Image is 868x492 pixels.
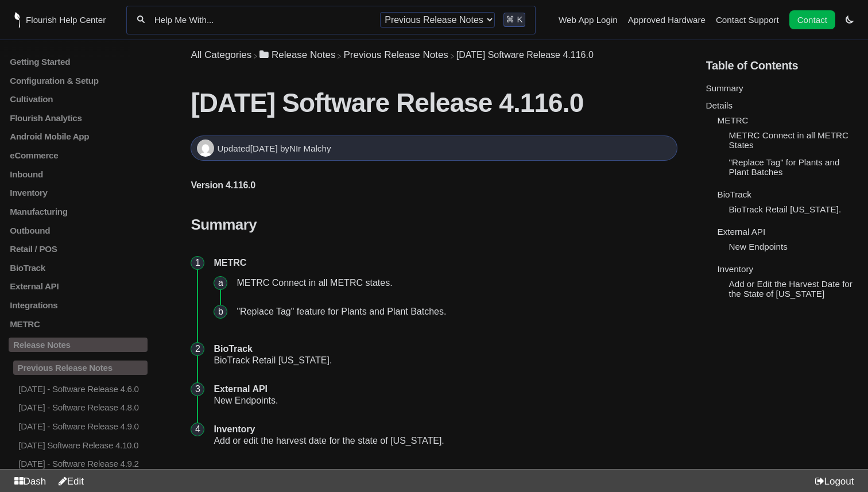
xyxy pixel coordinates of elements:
a: New Endpoints [729,242,788,251]
a: Getting Started [9,57,148,67]
a: Configuration & Setup [9,75,148,85]
p: [DATE] - Software Release 4.8.0 [17,402,148,412]
a: External API [718,227,766,237]
p: [DATE] - Software Release 4.6.0 [17,384,148,394]
a: Flourish Help Center [14,12,106,28]
a: "Replace Tag" for Plants and Plant Batches [729,157,840,177]
span: ​Release Notes [272,49,336,61]
a: BioTrack Retail [US_STATE]. [729,204,842,214]
a: Android Mobile App [9,131,148,141]
a: [DATE] - Software Release 4.9.0 [9,421,148,431]
a: [DATE] - Software Release 4.6.0 [9,384,148,394]
a: Dash [9,476,46,487]
a: BioTrack [718,189,751,199]
li: Contact desktop [786,12,838,28]
a: Approved Hardware navigation item [628,15,706,25]
img: Flourish Help Center Logo [14,12,20,28]
a: Outbound [9,225,148,235]
p: [DATE] Software Release 4.10.0 [17,440,148,450]
strong: Inventory [214,424,255,434]
a: Web App Login navigation item [559,15,618,25]
a: Manufacturing [9,207,148,216]
span: Updated [217,144,280,153]
span: by [280,144,331,153]
a: Add or Edit the Harvest Date for the State of [US_STATE] [729,279,852,299]
a: Retail / POS [9,244,148,254]
li: Add or edit the harvest date for the state of [US_STATE]. [209,415,677,455]
span: Flourish Help Center [26,15,106,25]
kbd: K [517,14,523,24]
a: Integrations [9,300,148,310]
p: [DATE] - Software Release 4.9.2 [17,459,148,468]
a: BioTrack [9,263,148,273]
h1: [DATE] Software Release 4.116.0 [191,87,677,118]
a: Previous Release Notes [343,49,448,60]
a: External API [9,281,148,291]
li: New Endpoints. [209,375,677,415]
a: Inventory [9,188,148,197]
span: NIr Malchy [289,144,331,153]
time: [DATE] [250,144,278,153]
a: Contact Support navigation item [716,15,779,25]
strong: Version 4.116.0 [191,180,255,190]
span: ​Previous Release Notes [343,49,448,61]
h3: Summary [191,216,677,234]
strong: METRC [214,258,246,268]
a: [DATE] Software Release 4.10.0 [9,440,148,450]
a: Previous Release Notes [9,361,148,375]
a: METRC [718,115,749,125]
a: [DATE] - Software Release 4.8.0 [9,402,148,412]
li: BioTrack Retail [US_STATE]. [209,335,677,375]
strong: BioTrack [214,344,253,354]
a: METRC Connect in all METRC States [729,130,848,150]
a: Edit [53,476,84,487]
input: Help Me With... [153,14,371,25]
p: [DATE] - Software Release 4.9.0 [17,421,148,431]
a: METRC [9,319,148,329]
p: Previous Release Notes [13,361,148,375]
a: Inventory [718,264,753,274]
h5: Table of Contents [706,59,859,72]
a: Inbound [9,169,148,179]
kbd: ⌘ [506,14,514,24]
a: Contact [789,10,835,29]
a: Details [706,100,733,110]
strong: External API [214,384,268,394]
span: All Categories [191,49,251,61]
a: [DATE] - Software Release 4.9.2 [9,459,148,468]
a: Release Notes [9,338,148,352]
a: Cultivation [9,94,148,104]
span: [DATE] Software Release 4.116.0 [456,50,594,60]
li: METRC Connect in all METRC states. [232,269,672,297]
a: Breadcrumb link to All Categories [191,49,251,60]
a: eCommerce [9,150,148,160]
a: Release Notes [259,49,335,60]
a: Flourish Analytics [9,113,148,123]
a: Summary [706,83,743,93]
img: NIr Malchy [197,140,214,157]
a: Switch dark mode setting [846,14,854,24]
li: "Replace Tag" feature for Plants and Plant Batches. [232,297,672,326]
